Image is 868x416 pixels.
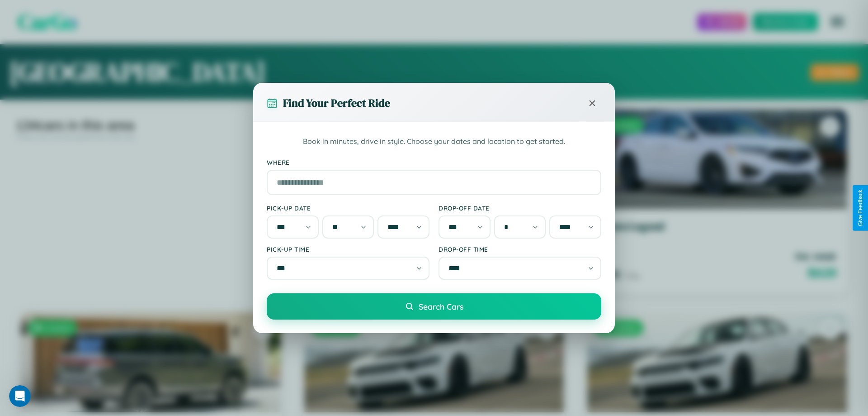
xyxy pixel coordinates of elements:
[439,245,601,253] label: Drop-off Time
[267,136,601,148] p: Book in minutes, drive in style. Choose your dates and location to get started.
[267,245,429,253] label: Pick-up Time
[419,301,463,311] span: Search Cars
[267,204,429,212] label: Pick-up Date
[439,204,601,212] label: Drop-off Date
[267,158,601,166] label: Where
[283,96,390,110] h3: Find Your Perfect Ride
[267,293,601,320] button: Search Cars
